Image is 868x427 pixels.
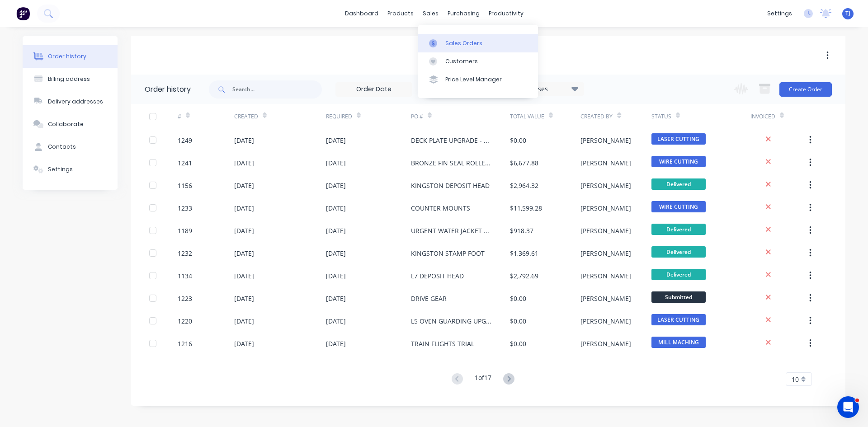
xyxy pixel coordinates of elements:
div: $0.00 [510,136,526,145]
div: Invoiced [750,113,775,121]
div: PO # [411,113,423,121]
div: BRONZE FIN SEAL ROLLER WIPERS [411,158,492,168]
div: [PERSON_NAME] [580,294,631,303]
div: 1 of 17 [475,373,491,386]
a: Sales Orders [418,34,538,52]
div: Order history [48,52,86,61]
div: sales [418,7,443,20]
div: 1223 [178,294,192,303]
div: 22 Statuses [508,84,584,94]
div: $0.00 [510,339,526,348]
div: [DATE] [326,203,346,213]
button: Create Order [779,82,832,97]
div: [DATE] [234,271,254,281]
div: Order history [145,84,191,95]
div: [DATE] [234,158,254,168]
div: settings [763,7,797,20]
div: purchasing [443,7,484,20]
div: Created By [580,113,613,121]
div: [DATE] [326,158,346,168]
div: [DATE] [326,226,346,235]
span: Delivered [651,178,706,190]
span: LASER CUTTING [651,314,706,325]
div: Customers [445,57,478,66]
div: [DATE] [234,181,254,190]
div: [PERSON_NAME] [580,158,631,168]
a: dashboard [340,7,383,20]
div: DECK PLATE UPGRADE - CM#1 REJECT [411,136,492,145]
div: [DATE] [326,339,346,348]
div: PO # [411,104,510,129]
div: [PERSON_NAME] [580,203,631,213]
div: Total Value [510,113,544,121]
div: 1216 [178,339,192,348]
button: Collaborate [23,113,118,136]
div: Contacts [48,143,76,151]
div: [DATE] [326,136,346,145]
span: WIRE CUTTING [651,201,706,212]
div: $11,599.28 [510,203,542,213]
div: L7 DEPOSIT HEAD [411,271,464,281]
span: Delivered [651,269,706,280]
a: Customers [418,52,538,70]
div: Total Value [510,104,580,129]
div: [DATE] [234,316,254,326]
button: Order history [23,45,118,68]
div: Price Level Manager [445,75,502,84]
div: [DATE] [326,249,346,258]
div: [DATE] [234,249,254,258]
div: $2,964.32 [510,181,538,190]
div: Delivery addresses [48,98,103,106]
span: Delivered [651,246,706,258]
div: 1241 [178,158,192,168]
div: [DATE] [234,226,254,235]
div: Created [234,113,258,121]
div: 1156 [178,181,192,190]
div: Status [651,113,671,121]
div: COUNTER MOUNTS [411,203,470,213]
input: Order Date [336,83,412,96]
div: Settings [48,165,73,174]
div: 1233 [178,203,192,213]
a: Price Level Manager [418,70,538,89]
div: [PERSON_NAME] [580,136,631,145]
span: LASER CUTTING [651,133,706,145]
div: [PERSON_NAME] [580,339,631,348]
div: Sales Orders [445,39,482,47]
div: Invoiced [750,104,807,129]
div: $1,369.61 [510,249,538,258]
button: Billing address [23,68,118,90]
span: TJ [845,9,850,18]
div: [DATE] [234,294,254,303]
div: [DATE] [234,203,254,213]
div: $0.00 [510,294,526,303]
span: Delivered [651,224,706,235]
div: 1134 [178,271,192,281]
img: Factory [16,7,30,20]
button: Delivery addresses [23,90,118,113]
iframe: Intercom live chat [837,396,859,418]
div: [PERSON_NAME] [580,316,631,326]
div: [PERSON_NAME] [580,249,631,258]
span: 10 [792,375,799,384]
div: Created [234,104,326,129]
div: $2,792.69 [510,271,538,281]
button: Contacts [23,136,118,158]
div: 1189 [178,226,192,235]
div: URGENT WATER JACKET MANIFOLD [411,226,492,235]
div: [DATE] [326,316,346,326]
div: Status [651,104,750,129]
input: Search... [232,80,322,99]
div: 1249 [178,136,192,145]
span: Submitted [651,291,706,303]
div: $918.37 [510,226,533,235]
div: [DATE] [326,294,346,303]
div: L5 OVEN GUARDING UPGRADE [411,316,492,326]
div: DRIVE GEAR [411,294,447,303]
div: [DATE] [234,136,254,145]
div: KINGSTON DEPOSIT HEAD [411,181,490,190]
div: Required [326,104,411,129]
div: # [178,104,234,129]
div: KINGSTON STAMP FOOT [411,249,485,258]
span: WIRE CUTTING [651,156,706,167]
